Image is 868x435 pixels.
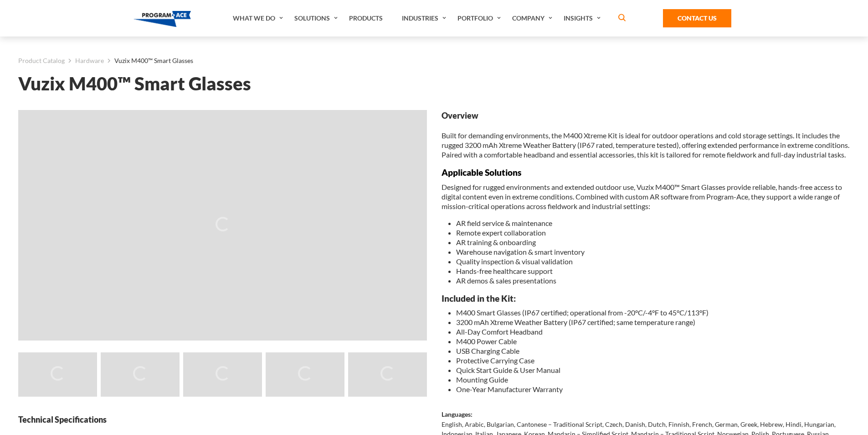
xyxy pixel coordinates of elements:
img: Program-Ace [134,11,191,27]
p: Designed for rugged environments and extended outdoor use, Vuzix M400™ Smart Glasses provide reli... [442,182,850,211]
li: Mounting Guide [456,375,850,384]
a: Product Catalog [18,55,65,67]
li: AR training & onboarding [456,237,850,247]
strong: Overview [442,110,850,121]
a: Contact Us [663,9,731,27]
li: Hands-free healthcare support [456,266,850,276]
li: USB Charging Cable [456,346,850,356]
strong: Technical Specifications [18,414,427,425]
li: One-Year Manufacturer Warranty [456,384,850,394]
li: Vuzix M400™ Smart Glasses [104,55,193,67]
h3: Applicable Solutions [442,167,850,178]
li: M400 Smart Glasses (IP67 certified; operational from -20°C/-4°F to 45°C/113°F) [456,308,850,317]
li: All-Day Comfort Headband [456,327,850,336]
p: Built for demanding environments, the M400 Xtreme Kit is ideal for outdoor operations and cold st... [442,131,850,159]
li: Quality inspection & visual validation [456,257,850,266]
li: M400 Power Cable [456,336,850,346]
li: Quick Start Guide & User Manual [456,365,850,375]
li: Remote expert collaboration [456,228,850,237]
a: Hardware [75,55,104,67]
li: Warehouse navigation & smart inventory [456,247,850,257]
li: 3200 mAh Xtreme Weather Battery (IP67 certified; same temperature range) [456,317,850,327]
h1: Vuzix M400™ Smart Glasses [18,76,850,92]
li: AR field service & maintenance [456,218,850,228]
nav: breadcrumb [18,55,850,67]
li: AR demos & sales presentations [456,276,850,285]
li: Protective Carrying Case [456,356,850,365]
strong: Languages: [442,410,473,418]
h3: Included in the Kit: [442,293,850,304]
